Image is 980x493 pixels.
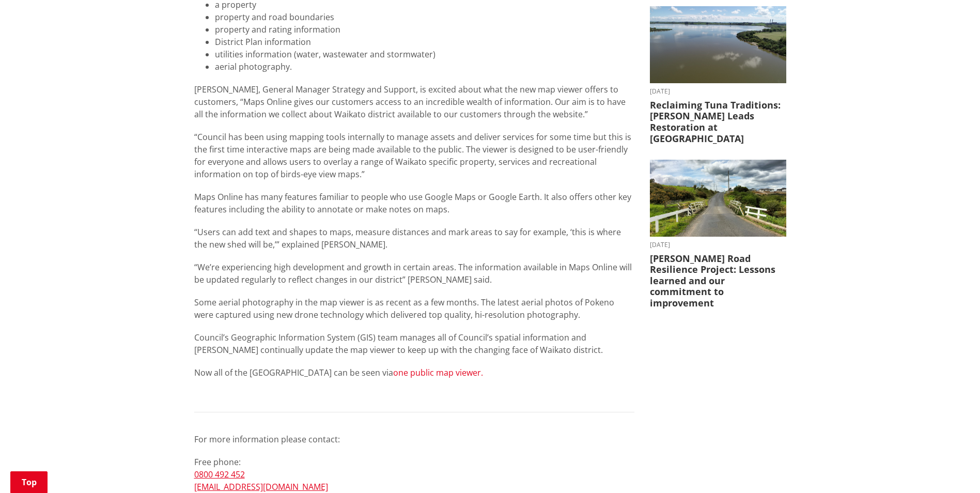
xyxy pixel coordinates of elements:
[650,100,786,144] h3: Reclaiming Tuna Traditions: [PERSON_NAME] Leads Restoration at [GEOGRAPHIC_DATA]
[650,6,786,144] a: [DATE] Reclaiming Tuna Traditions: [PERSON_NAME] Leads Restoration at [GEOGRAPHIC_DATA]
[194,261,634,286] p: “We’re experiencing high development and growth in certain areas. The information available in Ma...
[650,253,786,309] h3: [PERSON_NAME] Road Resilience Project: Lessons learned and our commitment to improvement
[650,88,786,95] time: [DATE]
[194,469,245,480] a: 0800 492 452
[215,23,634,36] li: property and rating information
[215,36,634,48] li: District Plan information
[10,471,48,493] a: Top
[215,60,634,73] li: aerial photography.
[194,296,634,321] p: Some aerial photography in the map viewer is as recent as a few months. The latest aerial photos ...
[194,191,634,215] p: Maps Online has many features familiar to people who use Google Maps or Google Earth. It also off...
[650,6,786,83] img: Waahi Lake
[194,131,634,180] p: “Council has been using mapping tools internally to manage assets and deliver services for some t...
[194,433,634,445] p: For more information please contact:
[215,48,634,60] li: utilities information (water, wastewater and stormwater)
[194,226,634,251] p: “Users can add text and shapes to maps, measure distances and mark areas to say for example, ‘thi...
[393,367,483,378] a: one public map viewer.
[650,160,786,237] img: PR-21222 Huia Road Relience Munro Road Bridge
[215,11,634,23] li: property and road boundaries
[194,83,634,120] p: [PERSON_NAME], General Manager Strategy and Support, is excited about what the new map viewer off...
[650,160,786,309] a: [DATE] [PERSON_NAME] Road Resilience Project: Lessons learned and our commitment to improvement
[194,331,634,356] p: Council’s Geographic Information System (GIS) team manages all of Council’s spatial information a...
[194,456,634,493] p: Free phone:
[194,366,634,391] p: Now all of the [GEOGRAPHIC_DATA] can be seen via
[194,481,328,492] a: [EMAIL_ADDRESS][DOMAIN_NAME]
[650,242,786,248] time: [DATE]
